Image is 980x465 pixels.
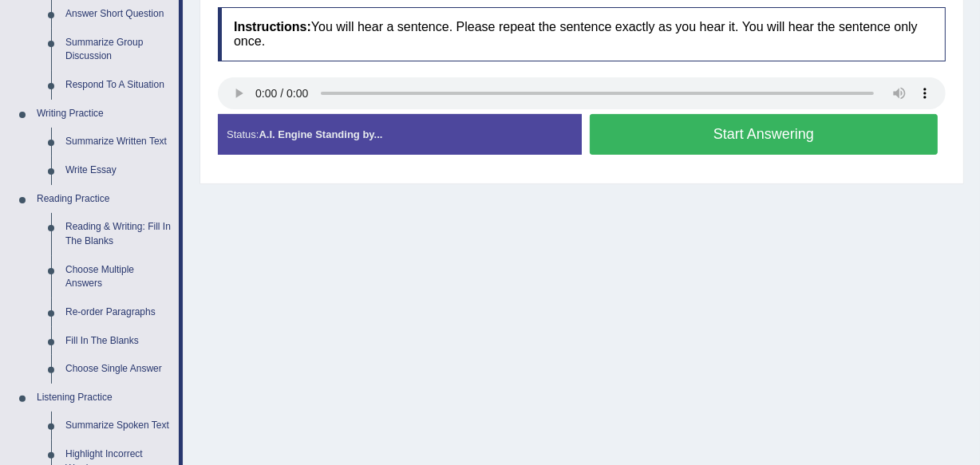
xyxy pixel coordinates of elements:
a: Fill In The Blanks [58,327,179,356]
a: Respond To A Situation [58,71,179,100]
a: Reading Practice [30,185,179,214]
a: Listening Practice [30,384,179,412]
a: Re-order Paragraphs [58,298,179,327]
a: Summarize Spoken Text [58,412,179,440]
button: Start Answering [590,114,938,155]
a: Choose Single Answer [58,355,179,384]
a: Summarize Group Discussion [58,29,179,71]
a: Summarize Written Text [58,128,179,156]
div: Status: [218,114,582,155]
b: Instructions: [234,20,311,33]
a: Reading & Writing: Fill In The Blanks [58,213,179,255]
a: Write Essay [58,156,179,185]
h4: You will hear a sentence. Please repeat the sentence exactly as you hear it. You will hear the se... [218,7,946,61]
strong: A.I. Engine Standing by... [259,128,382,140]
a: Writing Practice [30,100,179,128]
a: Choose Multiple Answers [58,256,179,298]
